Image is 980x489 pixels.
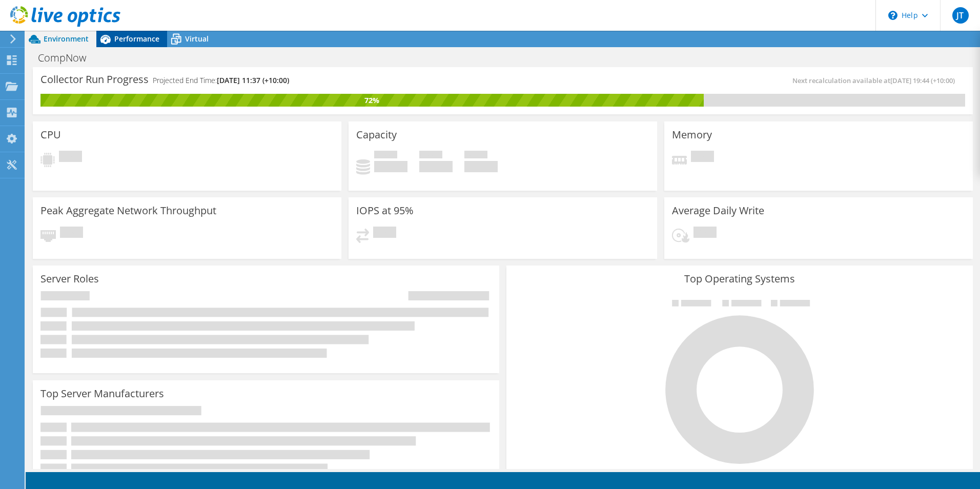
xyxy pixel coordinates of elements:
[890,76,955,85] span: [DATE] 19:44 (+10:00)
[114,34,159,44] span: Performance
[514,273,965,284] h3: Top Operating Systems
[356,129,397,140] h3: Capacity
[60,227,83,240] span: Pending
[40,273,99,284] h3: Server Roles
[952,7,969,24] span: JT
[792,76,960,85] span: Next recalculation available at
[464,151,487,161] span: Total
[153,75,289,86] h4: Projected End Time:
[374,151,397,161] span: Used
[672,205,764,216] h3: Average Daily Write
[44,34,89,44] span: Environment
[40,129,61,140] h3: CPU
[419,151,442,161] span: Free
[374,161,407,172] h4: 0 GiB
[691,151,714,165] span: Pending
[185,34,209,44] span: Virtual
[464,161,498,172] h4: 0 GiB
[40,388,164,399] h3: Top Server Manufacturers
[356,205,414,216] h3: IOPS at 95%
[33,52,102,64] h1: CompNow
[217,75,289,85] span: [DATE] 11:37 (+10:00)
[693,227,717,240] span: Pending
[59,151,82,165] span: Pending
[888,11,897,20] svg: \n
[373,227,396,240] span: Pending
[419,161,453,172] h4: 0 GiB
[40,95,704,106] div: 72%
[40,205,216,216] h3: Peak Aggregate Network Throughput
[672,129,712,140] h3: Memory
